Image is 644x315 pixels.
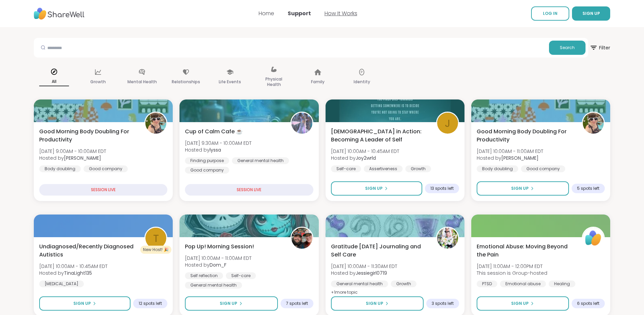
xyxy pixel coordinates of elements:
span: Hosted by [39,155,106,161]
div: New Host! 🎉 [140,246,171,254]
div: Body doubling [39,165,81,172]
button: Sign Up [185,296,278,311]
div: Self reflection [185,272,223,279]
div: SESSION LIVE [185,184,313,196]
img: Jessiegirl0719 [437,228,458,249]
div: Good company [185,167,229,174]
p: Mental Health [127,78,157,86]
span: [DATE] 10:00AM - 11:00AM EDT [185,255,252,262]
span: 5 spots left [577,186,599,191]
button: Sign Up [477,296,569,311]
p: All [39,77,69,86]
a: LOG IN [531,6,569,21]
b: Jessiegirl0719 [356,270,387,276]
span: [DATE] 10:00AM - 11:30AM EDT [331,263,397,270]
button: Sign Up [331,296,424,311]
span: This session is Group-hosted [477,270,547,276]
span: [DATE] 10:00AM - 10:45AM EDT [39,263,108,270]
b: [PERSON_NAME] [501,155,539,161]
div: Good company [84,165,128,172]
span: Undiagnosed/Recently Diagnosed Autistics [39,243,137,259]
span: [DEMOGRAPHIC_DATA] in Action: Becoming A Leader of Self [331,128,429,144]
b: Dom_F [210,262,226,268]
button: SIGN UP [572,6,610,21]
div: Self-care [331,165,361,172]
button: Sign Up [39,296,130,311]
div: General mental health [331,280,388,287]
p: Family [311,78,325,86]
span: Cup of Calm Cafe ☕️ [185,128,243,136]
span: [DATE] 9:30AM - 10:00AM EDT [185,140,252,147]
span: Hosted by [185,147,252,153]
div: Assertiveness [364,165,403,172]
div: General mental health [232,157,289,164]
span: Hosted by [331,270,397,276]
b: TinaLight135 [64,270,92,276]
button: Search [549,41,586,55]
button: Filter [590,38,610,58]
button: Sign Up [331,181,422,196]
img: Adrienne_QueenOfTheDawn [145,113,166,134]
div: Growth [391,280,416,287]
span: Pop Up! Morning Session! [185,243,254,251]
div: Self-care [226,272,256,279]
span: Hosted by [477,155,543,161]
span: 3 spots left [432,301,454,306]
div: Body doubling [477,165,518,172]
img: Dom_F [291,228,312,249]
span: J [445,115,450,131]
span: [DATE] 10:00AM - 11:00AM EDT [477,148,543,155]
span: LOG IN [543,10,557,16]
b: Joy2wrld [356,155,376,161]
span: [DATE] 9:00AM - 10:00AM EDT [39,148,106,155]
p: Life Events [219,78,241,86]
div: Finding purpose [185,157,229,164]
div: Healing [549,280,575,287]
span: 13 spots left [430,186,454,191]
a: Home [259,9,274,17]
p: Relationships [172,78,200,86]
span: Sign Up [220,300,237,307]
img: Adrienne_QueenOfTheDawn [583,113,604,134]
span: T [153,230,159,246]
p: Growth [90,78,106,86]
b: lyssa [210,147,221,153]
div: Growth [405,165,431,172]
img: ShareWell Nav Logo [34,4,85,23]
span: Hosted by [39,270,108,276]
img: ShareWell [583,228,604,249]
span: [DATE] 10:00AM - 10:45AM EDT [331,148,399,155]
span: Hosted by [331,155,399,161]
span: Sign Up [511,300,529,307]
span: Gratitude [DATE] Journaling and Self Care [331,243,429,259]
div: [MEDICAL_DATA] [39,280,84,287]
span: Filter [590,40,610,56]
span: Sign Up [365,185,383,192]
span: 6 spots left [577,301,599,306]
img: lyssa [291,113,312,134]
span: Sign Up [511,185,529,192]
span: [DATE] 11:00AM - 12:00PM EDT [477,263,547,270]
div: SESSION LIVE [39,184,167,196]
span: Good Morning Body Doubling For Productivity [39,128,137,144]
span: Search [560,45,575,51]
span: SIGN UP [582,10,600,16]
span: Good Morning Body Doubling For Productivity [477,128,574,144]
div: PTSD [477,280,497,287]
a: How It Works [325,9,357,17]
div: Emotional abuse [500,280,546,287]
span: 12 spots left [139,301,162,306]
span: Sign Up [73,300,91,307]
p: Physical Health [259,75,289,89]
button: Sign Up [477,181,569,196]
div: Good company [521,165,565,172]
p: Identity [354,78,370,86]
span: Hosted by [185,262,252,268]
b: [PERSON_NAME] [64,155,101,161]
span: Sign Up [366,300,383,307]
span: Emotional Abuse: Moving Beyond the Pain [477,243,574,259]
span: 7 spots left [286,301,308,306]
div: General mental health [185,282,242,289]
a: Support [288,9,311,17]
